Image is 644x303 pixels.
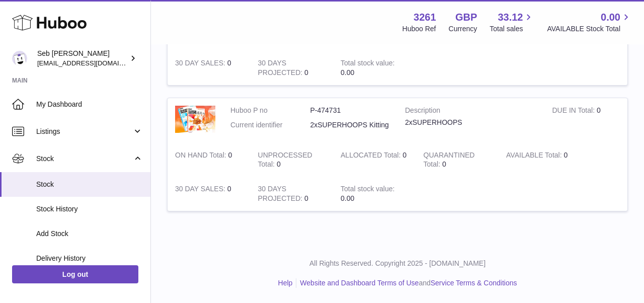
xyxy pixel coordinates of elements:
strong: Total stock value [341,185,394,195]
span: Delivery History [36,254,143,263]
strong: GBP [455,11,477,24]
strong: AVAILABLE Total [506,151,563,162]
td: 0 [251,143,334,177]
a: 33.12 Total sales [490,11,534,34]
span: [EMAIL_ADDRESS][DOMAIN_NAME] [37,59,148,67]
span: 0.00 [341,68,354,77]
span: AVAILABLE Stock Total [547,24,632,34]
strong: 30 DAYS PROJECTED [258,59,305,79]
div: Huboo Ref [403,24,436,34]
a: Log out [12,265,138,283]
a: 0.00 AVAILABLE Stock Total [547,11,632,34]
strong: 30 DAY SALES [175,59,227,69]
strong: 3261 [414,11,436,24]
div: Seb [PERSON_NAME] [37,49,128,68]
dt: Current identifier [230,120,310,130]
div: Currency [449,24,477,34]
span: My Dashboard [36,100,143,109]
td: 0 [251,177,334,211]
a: Help [278,279,293,287]
dt: Huboo P no [230,106,310,115]
strong: UNPROCESSED Total [258,151,312,171]
p: All Rights Reserved. Copyright 2025 - [DOMAIN_NAME] [159,259,636,268]
span: Stock History [36,204,143,214]
div: 2xSUPERHOOPS [405,118,537,127]
span: Listings [36,127,132,136]
td: 0 [544,98,627,143]
td: 0 [499,143,582,177]
strong: DUE IN Total [552,106,596,117]
a: Service Terms & Conditions [431,279,517,287]
span: 0.00 [341,194,354,202]
span: Stock [36,180,143,189]
span: Total sales [490,24,534,34]
span: Stock [36,154,132,164]
span: 0 [442,160,446,168]
td: 0 [333,143,416,177]
strong: 30 DAYS PROJECTED [258,185,305,205]
li: and [296,278,517,288]
strong: ALLOCATED Total [341,151,403,162]
strong: 30 DAY SALES [175,185,227,195]
span: Add Stock [36,229,143,239]
strong: Total stock value [341,59,394,69]
a: Website and Dashboard Terms of Use [300,279,419,287]
td: 0 [168,143,251,177]
strong: Description [405,106,537,118]
td: 0 [168,51,251,85]
td: 0 [168,177,251,211]
td: 0 [251,51,334,85]
dd: P-474731 [310,106,390,115]
strong: ON HAND Total [175,151,228,162]
img: ecom@bravefoods.co.uk [12,51,27,66]
dd: 2xSUPERHOOPS Kitting [310,120,390,130]
span: 0.00 [601,11,620,24]
span: 33.12 [498,11,523,24]
img: product image [175,106,215,133]
strong: QUARANTINED Total [424,151,475,171]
